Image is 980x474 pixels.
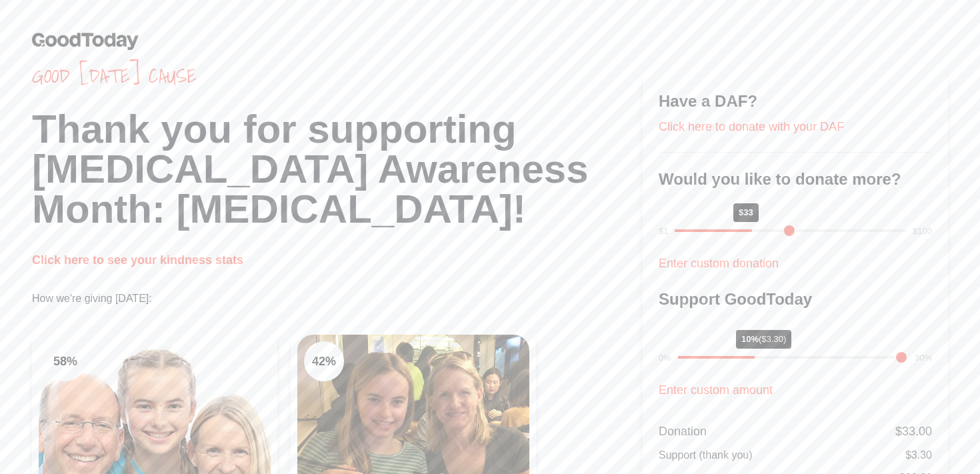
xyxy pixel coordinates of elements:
div: 58 % [45,341,85,381]
h3: Would you like to donate more? [659,169,932,190]
a: Enter custom donation [659,257,779,270]
span: Good [DATE] cause [32,64,643,88]
a: Click here to see your kindness stats [32,253,243,267]
img: GoodToday [32,32,139,50]
div: Support (thank you) [659,447,753,463]
div: $ [905,447,932,463]
div: $33 [733,203,759,222]
span: 33.00 [902,425,932,438]
h3: Have a DAF? [659,91,932,112]
a: Click here to donate with your DAF [659,120,844,133]
div: 10% [736,330,791,349]
p: How we're giving [DATE]: [32,291,643,307]
div: 30% [915,351,932,365]
span: 3.30 [911,449,932,461]
div: $100 [913,225,932,238]
div: $ [895,422,932,441]
h3: Support GoodToday [659,289,932,310]
h1: Thank you for supporting [MEDICAL_DATA] Awareness Month: [MEDICAL_DATA]! [32,109,643,229]
div: 42 % [304,341,344,381]
a: Enter custom amount [659,383,773,397]
div: 0% [659,351,671,365]
div: $1 [659,225,668,238]
div: Donation [659,422,707,441]
span: ($3.30) [759,334,786,344]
